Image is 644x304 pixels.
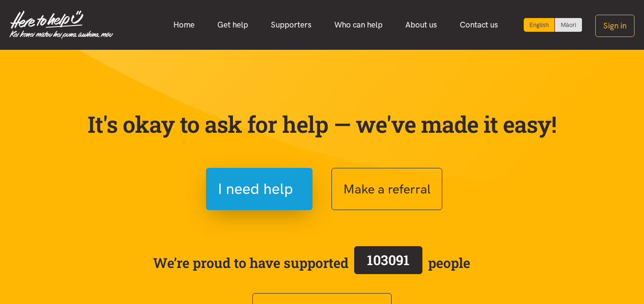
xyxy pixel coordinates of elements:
[9,10,113,39] img: Home
[394,15,448,35] a: About us
[259,15,323,35] a: Supporters
[153,244,470,281] span: We’re proud to have supported people
[331,168,442,210] button: Make a referral
[206,168,313,210] button: I need help
[162,15,206,35] a: Home
[524,18,582,32] div: Language toggle
[448,15,510,35] a: Contact us
[595,15,635,37] button: Sign in
[349,244,428,281] a: 103091
[323,15,394,35] a: Who can help
[524,18,555,32] div: Current language
[206,15,259,35] a: Get help
[555,18,582,32] a: Switch to Te Reo Māori
[367,251,410,269] span: 103091
[85,111,559,138] p: It's okay to ask for help — we've made it easy!
[218,177,293,201] span: I need help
